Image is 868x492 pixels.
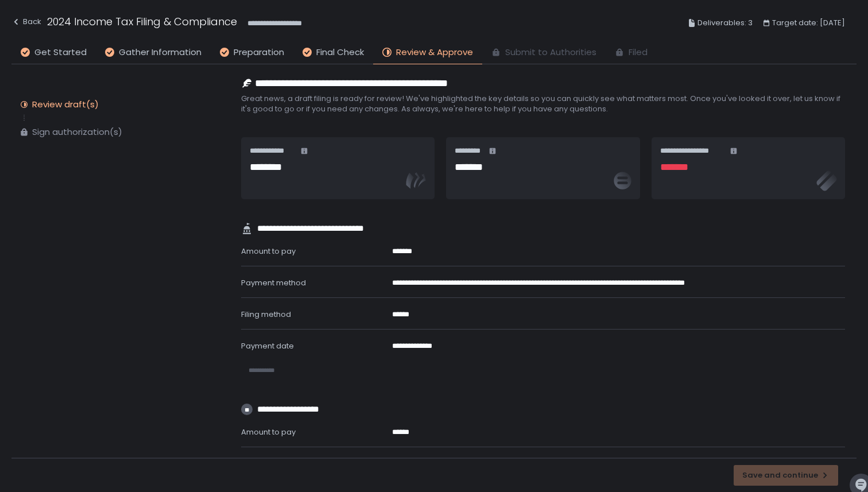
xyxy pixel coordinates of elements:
span: Submit to Authorities [505,46,596,59]
span: Filed [629,46,648,59]
span: Preparation [234,46,284,59]
span: Great news, a draft filing is ready for review! We've highlighted the key details so you can quic... [241,94,845,114]
span: Target date: [DATE] [772,16,845,30]
div: Back [11,15,41,29]
div: Review draft(s) [32,99,99,110]
span: Amount to pay [241,246,296,257]
button: Back [11,14,41,33]
span: Get Started [34,46,87,59]
span: Filing method [241,309,291,320]
span: Review & Approve [396,46,473,59]
span: Payment method [241,277,306,288]
h1: 2024 Income Tax Filing & Compliance [47,14,237,29]
div: Sign authorization(s) [32,126,122,138]
span: Amount to pay [241,427,296,437]
span: Final Check [316,46,364,59]
span: Payment date [241,340,294,351]
span: Deliverables: 3 [697,16,753,30]
span: Gather Information [119,46,201,59]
